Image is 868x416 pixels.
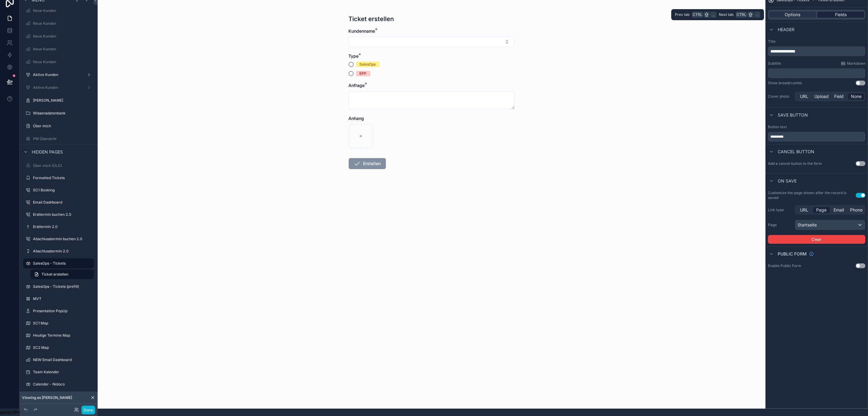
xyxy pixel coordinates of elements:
a: Neue Kunden [23,31,94,41]
span: Public form [778,251,807,257]
span: Phone [850,207,863,213]
label: Neue Kunden [33,60,93,64]
a: Neue Kunden [23,6,94,16]
span: Ctrl [736,12,747,18]
a: Über mich (OLD) [23,161,94,171]
label: Abschlusstermin buchen 2.0 [33,237,93,241]
a: Aktive Kunden [23,83,94,92]
label: Neue Kunden [33,8,93,13]
div: Show breadcrumbs [768,81,802,85]
button: Clear [768,235,866,244]
label: Presentation PopUp [33,309,93,313]
a: Über mich [23,121,94,131]
span: Fields [835,12,847,18]
span: Email [834,207,844,213]
div: scrollable content [768,46,866,56]
span: Save button [778,112,808,118]
a: Heutige Termine Map [23,331,94,340]
span: Viewing as [PERSON_NAME] [22,395,72,400]
button: Startseite [795,220,866,230]
span: URL [800,93,808,99]
label: SalesOps - Tickets [33,261,90,266]
label: PM Übersicht [33,136,93,141]
span: None [851,93,862,99]
a: Abschlusstermin buchen 2.0 [23,234,94,244]
a: Markdown [841,61,866,66]
span: Kundenname [349,28,375,34]
span: Ctrl [692,12,703,18]
label: Button text [768,125,787,129]
label: Aktive Kunden [33,85,84,90]
span: . [755,12,760,17]
label: SalesOps - Tickets (prefill) [33,284,93,289]
button: Select Button [349,37,515,47]
label: MVT [33,296,93,301]
span: Options [785,12,801,18]
span: Anhang [349,116,364,121]
label: Ersttermin buchen 2.0 [33,212,93,217]
label: Add a cancel button to the form [768,161,822,166]
label: Wissensdatenbank [33,111,93,116]
label: SC1 Map [33,321,93,326]
label: Link type [768,208,792,212]
label: SC2 Map [33,345,93,350]
a: Neue Kunden [23,19,94,28]
label: [PERSON_NAME] [33,98,93,103]
label: Customize the page shown after the record is saved [768,190,856,200]
span: Prev tab [675,12,690,17]
label: Neue Kunden [33,21,93,26]
button: Done [81,406,95,414]
label: Page [768,222,792,227]
span: , [711,12,716,17]
span: Cancel button [778,149,814,155]
a: NEW Email Dashboard [23,355,94,365]
a: Email Dashboard [23,197,94,207]
span: URL [800,207,808,213]
a: Neue Kunden [23,57,94,67]
label: Title [768,39,866,44]
span: Field [834,93,844,99]
a: [PERSON_NAME] [23,96,94,105]
a: Team Kalender [23,367,94,377]
div: Startseite [795,220,865,230]
label: Neue Kunden [33,34,93,39]
a: Formatted Tickets [23,173,94,183]
label: SC1 Booking [33,188,93,193]
label: Subtitle [768,61,781,66]
a: Presentation PopUp [23,306,94,316]
div: SalesOps [360,62,376,67]
span: On save [778,178,797,184]
label: Ersttermin 2.0 [33,224,93,229]
span: Hidden pages [32,149,63,155]
span: Upload [814,93,829,99]
span: Header [778,27,794,33]
label: Heutige Termine Map [33,333,93,338]
label: Abschlusstermin 2.0 [33,249,93,254]
a: SalesOps - Tickets (prefill) [23,282,94,291]
span: Ticket erstellen [41,272,68,277]
a: Ersttermin 2.0 [23,222,94,232]
label: Email Dashboard [33,200,93,205]
span: Page [816,207,827,213]
div: Enable Public Form [768,263,801,268]
label: Cover photo [768,94,792,99]
label: Team Kalender [33,370,93,374]
div: scrollable content [768,68,866,78]
label: Aktive Kunden [33,72,84,77]
a: SC1 Map [23,318,94,328]
span: Type [349,53,359,59]
h1: Ticket erstellen [349,15,394,23]
a: MVT [23,294,94,304]
a: SalesOps - Tickets [23,259,94,268]
a: PM Übersicht [23,134,94,144]
span: Anfrage [349,83,365,88]
a: Ticket erstellen [31,269,94,279]
a: Neue Kunden [23,44,94,54]
a: SC2 Map [23,343,94,353]
span: Next tab [719,12,734,17]
a: SC1 Booking [23,185,94,195]
label: Formatted Tickets [33,175,93,180]
a: Abschlusstermin 2.0 [23,246,94,256]
label: NEW Email Dashboard [33,357,93,362]
label: Über mich (OLD) [33,163,93,168]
